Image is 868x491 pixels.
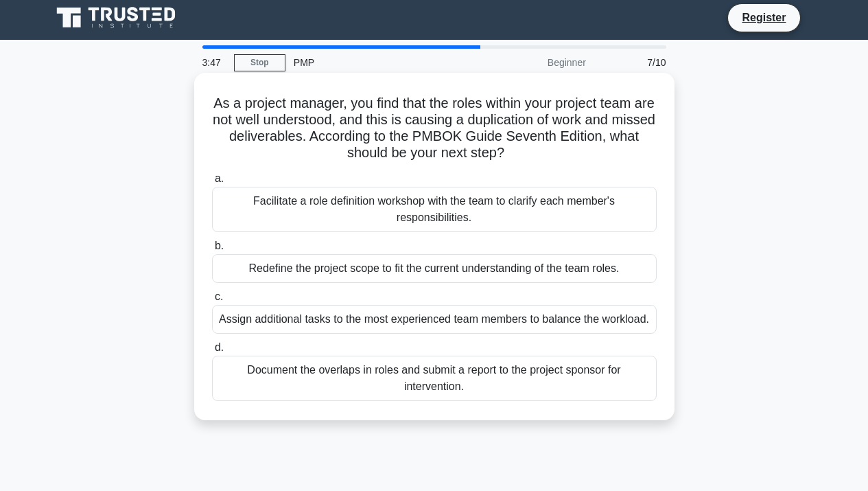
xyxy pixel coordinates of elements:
[215,172,224,184] span: a.
[215,240,224,251] span: b.
[212,305,657,334] div: Assign additional tasks to the most experienced team members to balance the workload.
[215,341,224,353] span: d.
[211,95,658,162] h5: As a project manager, you find that the roles within your project team are not well understood, a...
[215,290,223,302] span: c.
[734,9,794,26] a: Register
[212,254,657,283] div: Redefine the project scope to fit the current understanding of the team roles.
[194,49,234,76] div: 3:47
[594,49,675,76] div: 7/10
[212,356,657,401] div: Document the overlaps in roles and submit a report to the project sponsor for intervention.
[285,49,474,76] div: PMP
[212,187,657,232] div: Facilitate a role definition workshop with the team to clarify each member's responsibilities.
[474,49,594,76] div: Beginner
[234,54,285,71] a: Stop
